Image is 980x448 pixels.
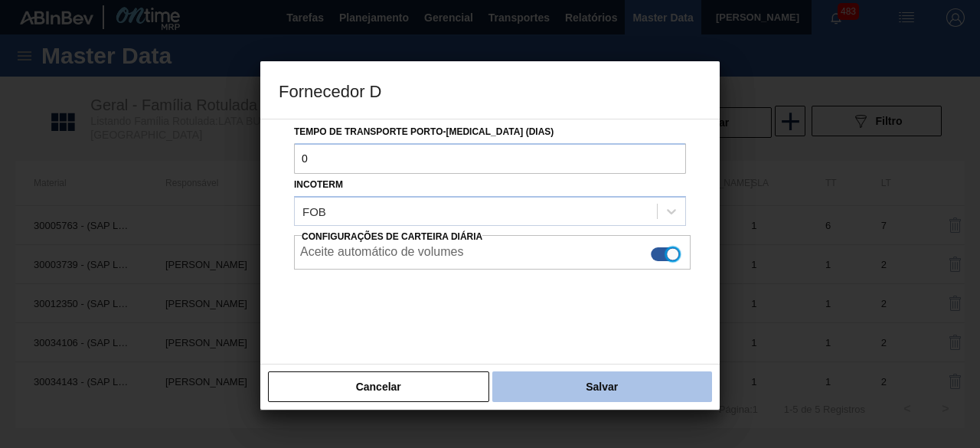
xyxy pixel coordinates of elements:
div: Essa configuração habilita a criação automática de composição de carga do lado do fornecedor caso... [294,226,686,270]
button: Cancelar [268,371,489,402]
label: Incoterm [294,179,343,190]
h3: Fornecedor D [260,61,720,119]
span: Configurações de Carteira Diária [302,231,482,242]
button: Salvar [492,371,712,402]
label: Tempo de Transporte Porto-[MEDICAL_DATA] (dias) [294,121,686,143]
div: FOB [302,204,326,217]
label: Aceite automático de volumes [300,245,463,263]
